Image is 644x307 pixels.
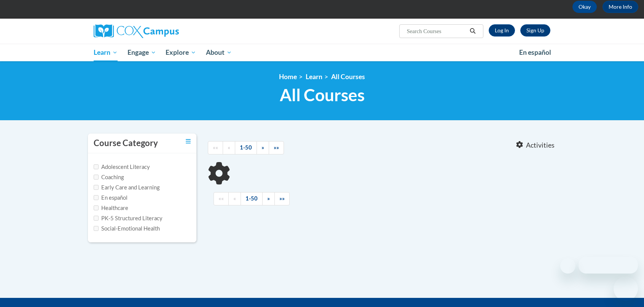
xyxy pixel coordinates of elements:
[94,183,159,192] label: Early Care and Learning
[82,44,562,61] div: Main menu
[94,216,99,221] input: Checkbox for Options
[94,195,99,200] input: Checkbox for Options
[128,48,156,57] span: Engage
[262,192,275,205] a: Next
[257,141,269,154] a: Next
[94,205,99,210] input: Checkbox for Options
[94,164,99,169] input: Checkbox for Options
[94,24,179,38] img: Cox Campus
[467,27,478,36] button: Search
[267,195,270,202] span: »
[223,141,235,154] a: Previous
[572,1,597,13] button: Okay
[94,226,99,231] input: Checkbox for Options
[489,24,515,37] a: Log In
[94,224,160,233] label: Social-Emotional Health
[274,192,290,205] a: End
[94,204,128,212] label: Healthcare
[94,163,150,171] label: Adolescent Literacy
[89,44,123,61] a: Learn
[166,48,196,57] span: Explore
[514,45,556,60] a: En español
[269,141,284,154] a: End
[603,1,638,13] a: More Info
[208,141,223,154] a: Begining
[201,44,237,61] a: About
[94,194,128,202] label: En español
[94,175,99,180] input: Checkbox for Options
[235,141,257,154] a: 1-50
[261,144,264,151] span: »
[560,258,575,274] iframe: Close message
[123,44,161,61] a: Engage
[520,24,550,37] a: Register
[233,195,236,202] span: «
[94,173,124,181] label: Coaching
[614,277,638,301] iframe: Button to launch messaging window
[213,144,218,151] span: ««
[94,48,118,57] span: Learn
[94,214,163,223] label: PK-5 Structured Literacy
[406,27,467,36] input: Search Courses
[214,192,229,205] a: Begining
[274,144,279,151] span: »»
[279,195,285,202] span: »»
[241,192,263,205] a: 1-50
[519,48,551,56] span: En español
[161,44,201,61] a: Explore
[279,73,297,81] a: Home
[280,85,365,105] span: All Courses
[331,73,365,81] a: All Courses
[186,137,191,146] a: Toggle collapse
[306,73,322,81] a: Learn
[206,48,232,57] span: About
[228,144,230,151] span: «
[526,141,555,150] span: Activities
[218,195,224,202] span: ««
[94,24,238,38] a: Cox Campus
[579,257,638,274] iframe: Message from company
[94,185,99,190] input: Checkbox for Options
[228,192,241,205] a: Previous
[94,137,158,149] h3: Course Category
